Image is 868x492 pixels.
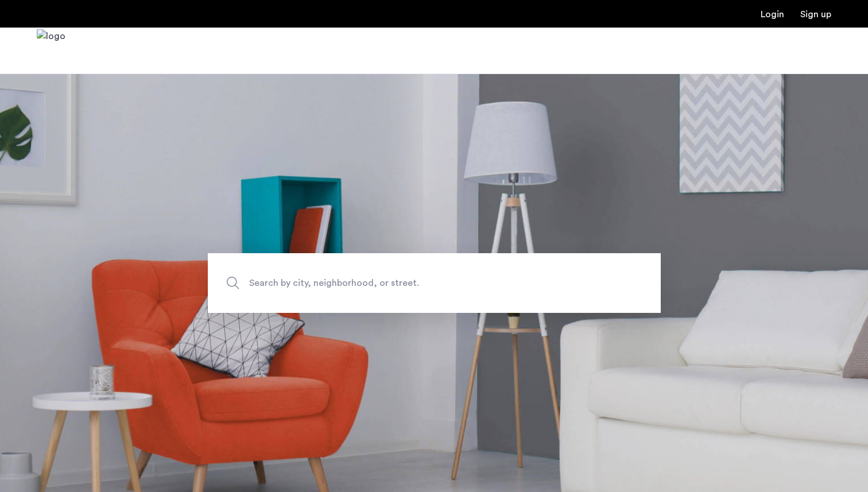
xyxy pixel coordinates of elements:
a: Login [761,10,784,19]
input: Apartment Search [208,253,661,313]
a: Registration [800,10,831,19]
img: logo [37,29,65,72]
span: Search by city, neighborhood, or street. [249,275,566,290]
a: Cazamio Logo [37,29,65,72]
